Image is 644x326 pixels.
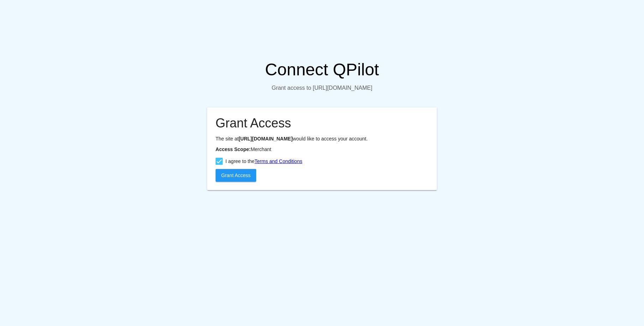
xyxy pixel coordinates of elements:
button: Grant Access [216,169,256,182]
span: I agree to the [225,157,302,165]
p: Merchant [216,146,428,152]
h1: Connect QPilot [207,60,437,79]
span: Grant Access [221,173,251,178]
p: Grant access to [URL][DOMAIN_NAME] [207,85,437,91]
strong: Access Scope: [216,146,251,152]
strong: [URL][DOMAIN_NAME] [239,136,293,142]
h2: Grant Access [216,116,428,131]
a: Terms and Conditions [254,158,302,164]
p: The site at would like to access your account. [216,136,428,142]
